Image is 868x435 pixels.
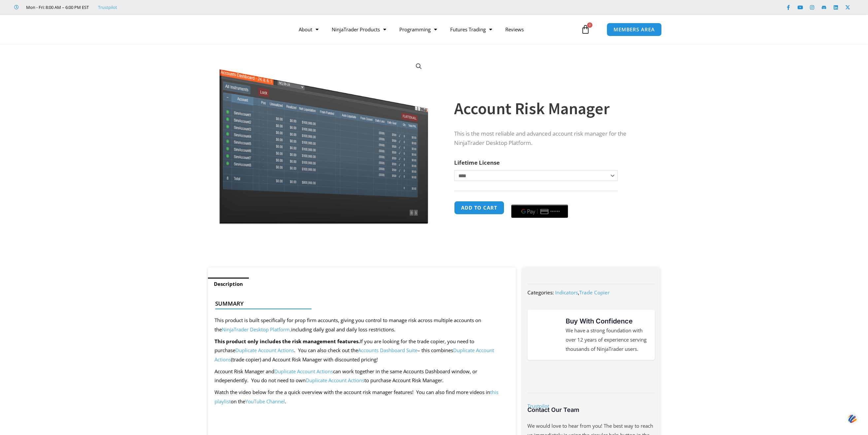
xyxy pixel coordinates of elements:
a: Description [208,278,249,290]
a: YouTube Channel [245,398,285,405]
p: This product is built specifically for prop firm accounts, giving you control to manage risk acro... [215,316,509,334]
p: We have a strong foundation with over 12 years of experience serving thousands of NinjaTrader users. [566,326,648,354]
label: Lifetime License [454,159,500,166]
p: Account Risk Manager and can work together in the same Accounts Dashboard window, or independentl... [215,367,509,385]
h4: Summary [215,300,503,307]
a: Reviews [499,22,530,37]
a: MEMBERS AREA [607,23,662,36]
text: •••••• [550,209,560,214]
p: This is the most reliable and advanced account risk manager for the NinjaTrader Desktop Platform. [454,129,647,148]
a: Duplicate Account Actions [274,368,333,375]
button: Add to cart [454,201,504,215]
a: Duplicate Account Actions [235,347,294,353]
strong: This product only includes the risk management features. [215,338,360,345]
a: Futures Trading [444,22,499,37]
a: View full-screen image gallery [413,60,425,72]
a: NinjaTrader Desktop Platform, [222,326,291,333]
a: Trade Copier [579,289,610,296]
img: Screenshot 2024-08-26 15462845454 [217,55,430,224]
a: Duplicate Account Actions [306,377,364,384]
img: NinjaTrader Wordmark color RGB | Affordable Indicators – NinjaTrader [541,371,641,383]
a: Indicators [555,289,578,296]
a: NinjaTrader Products [325,22,393,37]
h1: Account Risk Manager [454,97,647,120]
img: svg+xml;base64,PHN2ZyB3aWR0aD0iNDQiIGhlaWdodD0iNDQiIHZpZXdCb3g9IjAgMCA0NCA0NCIgZmlsbD0ibm9uZSIgeG... [847,413,858,425]
span: MEMBERS AREA [614,27,655,32]
h3: Buy With Confidence [566,316,648,326]
a: Programming [393,22,444,37]
a: About [292,22,325,37]
a: this playlist [215,389,498,405]
span: Mon - Fri: 8:00 AM – 6:00 PM EST [24,3,89,11]
h3: Contact Our Team [527,406,655,414]
span: 0 [587,22,592,28]
a: Trustpilot [527,403,549,409]
span: Categories: [527,289,554,296]
span: , [555,289,610,296]
img: LogoAI | Affordable Indicators – NinjaTrader [198,17,269,41]
p: Watch the video below for the a quick overview with the account risk manager features! You can al... [215,388,509,406]
iframe: Secure payment input frame [510,200,569,201]
a: Clear options [454,184,464,189]
p: If you are looking for the trade copier, you need to purchase . You can also check out the – this... [215,337,509,365]
img: mark thumbs good 43913 | Affordable Indicators – NinjaTrader [534,323,558,347]
nav: Menu [292,22,579,37]
a: Accounts Dashboard Suite [358,347,417,353]
a: 0 [571,20,600,39]
a: Trustpilot [98,3,117,11]
button: Buy with GPay [511,205,568,218]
